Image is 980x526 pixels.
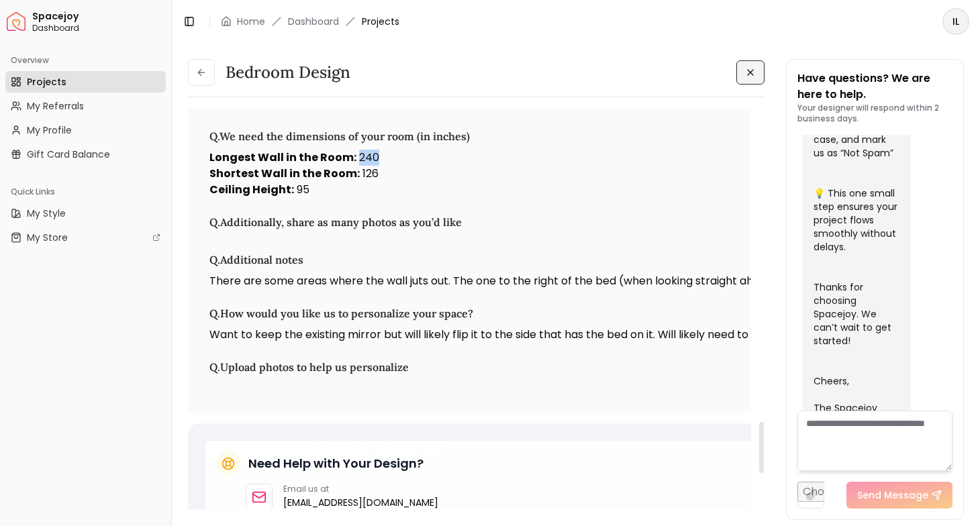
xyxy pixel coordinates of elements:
[362,15,399,28] span: Projects
[944,9,968,34] span: IL
[7,12,26,31] a: Spacejoy
[5,71,166,93] a: Projects
[288,15,339,28] a: Dashboard
[27,148,110,161] span: Gift Card Balance
[226,62,350,83] h3: Bedroom design
[797,103,952,124] p: Your designer will respond within 2 business days.
[27,207,66,220] span: My Style
[27,123,72,137] span: My Profile
[5,227,166,248] a: My Store
[209,182,294,197] strong: Ceiling Height :
[209,150,356,165] strong: Longest Wall in the Room :
[32,23,166,34] span: Dashboard
[5,144,166,165] a: Gift Card Balance
[237,15,265,28] a: Home
[221,15,399,28] nav: breadcrumb
[5,203,166,224] a: My Style
[27,231,68,244] span: My Store
[27,75,66,89] span: Projects
[209,166,360,181] strong: Shortest Wall in the Room :
[32,11,166,23] span: Spacejoy
[5,95,166,117] a: My Referrals
[283,484,438,494] p: Email us at
[27,99,84,113] span: My Referrals
[7,12,26,31] img: Spacejoy Logo
[5,181,166,203] div: Quick Links
[5,50,166,71] div: Overview
[797,70,952,103] p: Have questions? We are here to help.
[283,494,438,511] a: [EMAIL_ADDRESS][DOMAIN_NAME]
[942,8,969,35] button: IL
[248,454,424,473] h5: Need Help with Your Design?
[5,119,166,141] a: My Profile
